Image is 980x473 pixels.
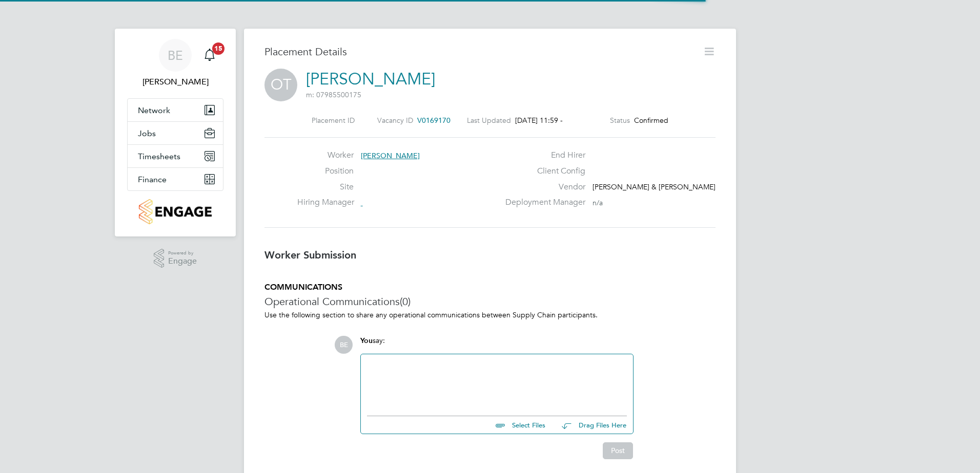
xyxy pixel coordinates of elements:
span: You [360,336,373,345]
label: Placement ID [312,116,355,125]
span: 15 [212,42,224,55]
a: BE[PERSON_NAME] [127,39,223,88]
label: Client Config [499,166,585,177]
span: Timesheets [138,152,180,161]
span: Billy Eadie [127,76,223,88]
label: Hiring Manager [297,197,354,208]
button: Jobs [128,122,223,144]
span: Powered by [168,249,197,257]
span: Finance [138,175,167,184]
nav: Main navigation [115,29,236,236]
h3: Placement Details [264,45,695,58]
span: [PERSON_NAME] [361,151,420,160]
span: [PERSON_NAME] & [PERSON_NAME] Limited [593,182,742,191]
span: (0) [400,295,411,308]
span: Confirmed [634,116,668,125]
span: Jobs [138,128,156,138]
span: Network [138,105,170,115]
label: End Hirer [499,150,585,161]
a: Go to home page [127,199,223,224]
button: Finance [128,168,223,190]
span: V0169170 [417,116,451,125]
span: n/a [593,198,603,207]
label: Vacancy ID [377,116,413,125]
h3: Operational Communications [264,295,716,308]
label: Last Updated [467,116,511,125]
span: BE [168,49,183,62]
button: Post [603,442,633,459]
label: Vendor [499,182,585,192]
div: say: [360,336,634,354]
span: m: 07985500175 [306,90,361,99]
span: Engage [168,257,197,266]
label: Deployment Manager [499,197,585,208]
p: Use the following section to share any operational communications between Supply Chain participants. [264,310,716,319]
label: Position [297,166,354,177]
label: Worker [297,150,354,161]
span: OT [264,69,297,101]
label: Site [297,182,354,192]
b: Worker Submission [264,249,356,261]
a: [PERSON_NAME] [306,69,435,89]
label: Status [610,116,630,125]
span: BE [335,336,353,354]
h5: COMMUNICATIONS [264,282,716,293]
button: Network [128,99,223,121]
a: 15 [199,39,220,72]
span: [DATE] 11:59 - [515,116,563,125]
button: Timesheets [128,145,223,167]
img: countryside-properties-logo-retina.png [139,199,211,224]
button: Drag Files Here [554,415,627,436]
a: Powered byEngage [154,249,197,268]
